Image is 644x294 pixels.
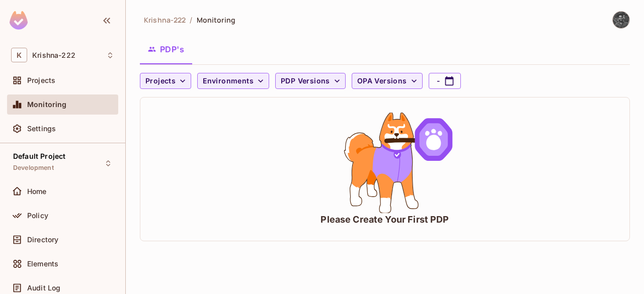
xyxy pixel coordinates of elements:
span: Default Project [13,152,65,160]
span: Monitoring [27,101,67,109]
span: Elements [27,260,58,268]
span: the active workspace [144,15,186,25]
span: K [11,48,27,62]
div: Please Create Your First PDP [320,213,449,226]
span: Settings [27,125,56,133]
img: Krishna Prasad A [613,12,629,28]
span: PDP Versions [281,75,330,87]
span: Development [13,164,54,172]
button: PDP's [140,37,192,62]
span: Workspace: Krishna-222 [32,51,75,59]
span: Home [27,187,47,195]
span: Environments [203,75,254,87]
span: Projects [27,76,55,84]
button: - [429,73,461,89]
span: OPA Versions [357,75,407,87]
span: Directory [27,236,58,244]
button: OPA Versions [352,73,423,89]
img: SReyMgAAAABJRU5ErkJggg== [10,11,28,30]
span: Policy [27,212,48,220]
button: Projects [140,73,191,89]
div: animation [309,113,460,213]
button: Environments [197,73,269,89]
button: PDP Versions [275,73,346,89]
span: Projects [145,75,176,87]
li: / [190,15,192,25]
span: Audit Log [27,284,60,292]
span: Monitoring [197,15,235,25]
